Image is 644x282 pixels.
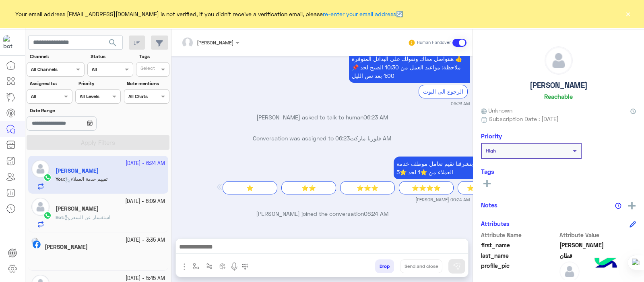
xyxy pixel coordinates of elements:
div: ⭐⭐⭐⭐ [399,181,454,194]
div: Select [139,65,155,74]
div: ⭐⭐⭐⭐⭐ [458,181,512,194]
span: استفسار عن السعر [64,214,110,220]
img: Facebook [33,240,41,249]
span: محمد [559,241,636,249]
p: [PERSON_NAME] asked to talk to human [175,113,470,121]
button: Trigger scenario [203,259,216,273]
small: Human Handover [417,40,451,46]
span: last_name [481,251,558,260]
span: 06:23 AM [363,114,388,121]
small: 06:23 AM [451,100,470,107]
p: 28/9/2025, 6:24 AM [394,157,514,179]
img: select flow [193,263,199,269]
button: search [103,36,123,53]
img: add [628,202,636,209]
span: 06:23 AM [335,135,391,142]
img: defaultAdmin.png [545,47,572,74]
button: Drop [375,259,394,273]
span: Attribute Value [559,231,636,239]
h6: Priority [481,132,502,140]
label: Date Range [30,107,120,114]
label: Channel: [30,53,84,60]
span: Subscription Date : [DATE] [489,115,559,123]
h6: Attributes [481,220,510,227]
button: Send and close [400,259,442,273]
button: × [624,10,632,18]
label: Tags [139,53,169,60]
small: [DATE] - 6:09 AM [125,198,165,205]
h5: Sabrin Shawky [45,244,88,251]
span: search [108,38,118,48]
span: 06:24 AM [364,210,388,217]
span: profile_pic [481,261,558,280]
p: [PERSON_NAME] joined the conversation [175,209,470,218]
div: ⭐⭐ [281,181,336,194]
img: 101148596323591 [3,35,18,50]
h6: Reachable [544,93,573,100]
h6: Notes [481,201,497,209]
span: قطان [559,251,636,260]
span: Bot [56,214,63,220]
span: [PERSON_NAME] [197,40,233,46]
img: send message [453,262,461,270]
img: make a call [242,263,248,270]
img: create order [219,263,226,269]
button: Apply Filters [27,135,169,150]
label: Note mentions [127,80,168,87]
img: send voice note [229,262,239,272]
b: High [486,148,496,154]
a: re-enter your email address [323,10,396,17]
img: send attachment [180,262,189,272]
img: notes [615,203,621,209]
label: Priority [78,80,120,87]
h5: Akram Kattan [56,205,99,212]
label: Status [91,53,132,60]
div: ⭐ [223,181,277,194]
img: picture [31,238,39,245]
span: first_name [481,241,558,249]
img: defaultAdmin.png [559,261,580,282]
button: create order [216,259,229,273]
button: select flow [190,259,203,273]
h5: [PERSON_NAME] [530,81,588,90]
img: defaultAdmin.png [31,198,50,216]
span: Attribute Name [481,231,558,239]
div: ⭐⭐⭐ [340,181,395,194]
img: Trigger scenario [206,263,213,269]
div: الرجوع الى البوت [419,85,468,98]
p: Conversation was assigned to فلوريا ماركت [175,134,470,142]
span: Unknown [481,106,512,115]
small: [PERSON_NAME] 06:24 AM [415,196,470,203]
label: Assigned to: [30,80,71,87]
img: hulul-logo.png [592,250,620,278]
b: : [56,214,64,220]
small: [DATE] - 3:35 AM [126,236,165,244]
img: WhatsApp [43,211,52,219]
span: Your email address [EMAIL_ADDRESS][DOMAIN_NAME] is not verified, if you didn't receive a verifica... [15,10,403,18]
h6: Tags [481,168,636,175]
